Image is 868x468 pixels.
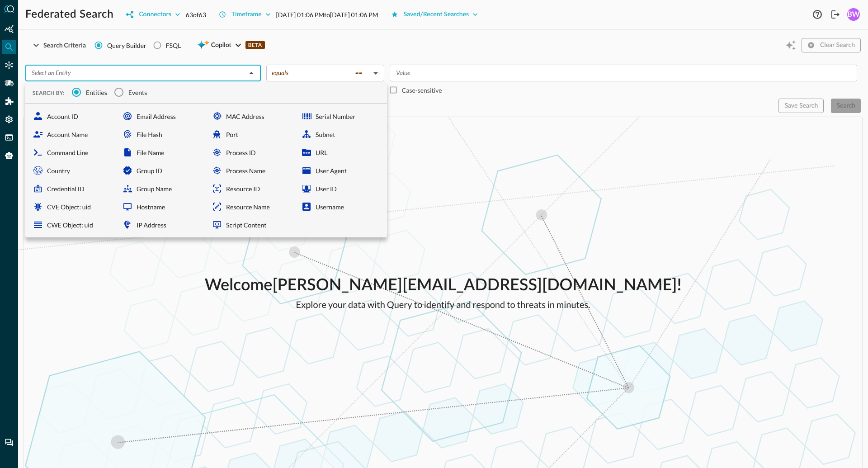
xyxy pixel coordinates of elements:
[297,198,383,216] div: Username
[402,85,442,95] p: Case-sensitive
[208,198,294,216] div: Resource Name
[2,148,16,163] div: Query Agent
[28,67,243,79] input: Select an Entity
[166,41,181,50] div: FSQL
[2,94,17,109] div: Addons
[2,40,16,54] div: Federated Search
[29,180,115,198] div: Credential ID
[208,180,294,198] div: Resource ID
[29,107,115,125] div: Account ID
[118,107,204,125] div: Email Address
[297,180,383,198] div: User ID
[86,88,107,97] span: Entities
[245,67,258,80] button: Close
[118,143,204,161] div: File Name
[29,125,115,143] div: Account Name
[272,69,370,77] div: equals
[213,7,276,22] button: Timeframe
[2,112,16,127] div: Settings
[847,8,860,21] div: BW
[121,7,185,22] button: Connectors
[29,198,115,216] div: CVE Object: uid
[208,216,294,234] div: Script Content
[297,143,383,161] div: URL
[205,298,682,312] p: Explore your data with Query to identify and respond to threats in minutes.
[2,435,16,450] div: Chat
[297,125,383,143] div: Subnet
[29,216,115,234] div: CWE Object: uid
[208,143,294,161] div: Process ID
[245,41,265,49] p: BETA
[211,40,231,51] span: Copilot
[25,7,113,22] h1: Federated Search
[118,161,204,180] div: Group ID
[128,88,147,97] span: Events
[386,7,484,22] button: Saved/Recent Searches
[208,161,294,180] div: Process Name
[29,143,115,161] div: Command Line
[276,10,378,19] p: Selected date/time range
[29,161,115,180] div: Country
[107,41,146,50] span: Query Builder
[2,22,16,36] div: Summary Insights
[205,274,682,298] p: Welcome [PERSON_NAME][EMAIL_ADDRESS][DOMAIN_NAME] !
[208,125,294,143] div: Port
[118,216,204,234] div: IP Address
[2,130,16,145] div: FSQL
[33,90,65,96] span: SEARCH BY:
[118,198,204,216] div: Hostname
[25,38,91,52] button: Search Criteria
[208,107,294,125] div: MAC Address
[192,38,270,52] button: CopilotBETA
[2,58,16,72] div: Connectors
[297,161,383,180] div: User Agent
[2,76,16,90] div: Pipelines
[392,67,853,79] input: Value
[272,69,288,77] span: equals
[118,125,204,143] div: File Hash
[118,180,204,198] div: Group Name
[828,7,843,22] button: Logout
[810,7,825,22] button: Help
[355,69,362,77] span: ==
[186,10,206,19] p: 63 of 63
[297,107,383,125] div: Serial Number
